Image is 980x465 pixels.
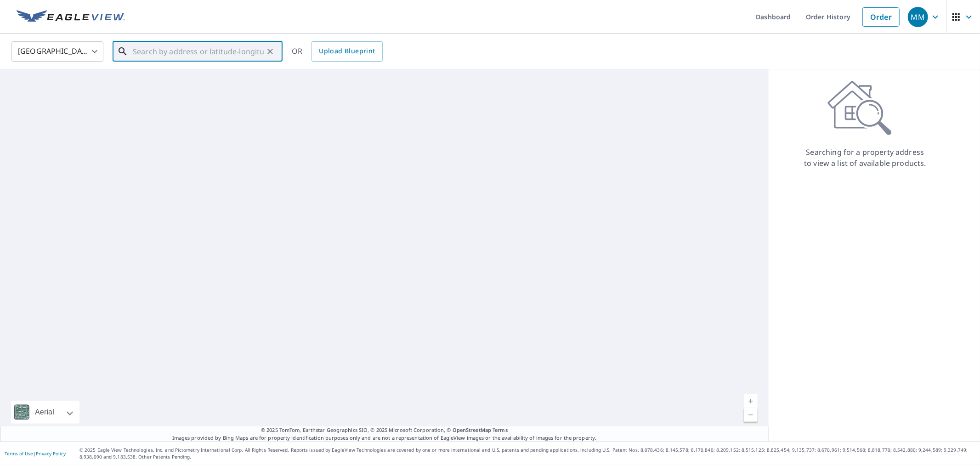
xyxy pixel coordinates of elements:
div: [GEOGRAPHIC_DATA] [11,39,103,64]
a: Current Level 5, Zoom Out [744,408,758,422]
div: MM [908,7,928,27]
div: Aerial [32,401,57,424]
p: Searching for a property address to view a list of available products. [804,147,927,169]
button: Clear [264,45,277,58]
input: Search by address or latitude-longitude [133,39,264,64]
a: Privacy Policy [36,450,66,457]
a: Terms [493,426,508,433]
a: OpenStreetMap [453,426,491,433]
p: © 2025 Eagle View Technologies, Inc. and Pictometry International Corp. All Rights Reserved. Repo... [79,447,975,460]
span: © 2025 TomTom, Earthstar Geographics SIO, © 2025 Microsoft Corporation, © [261,426,508,434]
a: Order [862,7,900,27]
a: Current Level 5, Zoom In [744,394,758,408]
a: Terms of Use [5,450,33,457]
div: OR [292,41,383,62]
span: Upload Blueprint [319,45,375,57]
div: Aerial [11,401,79,424]
img: EV Logo [17,10,125,24]
p: | [5,451,66,456]
a: Upload Blueprint [312,41,382,62]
